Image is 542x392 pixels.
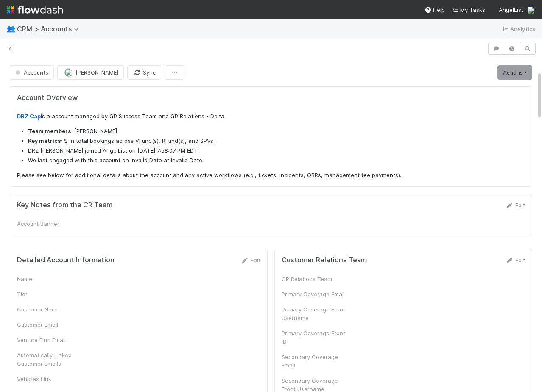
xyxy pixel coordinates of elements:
div: Help [425,6,445,14]
span: My Tasks [452,6,485,13]
div: Account Banner [17,220,81,228]
img: logo-inverted-e16ddd16eac7371096b0.svg [7,3,63,17]
a: DRZ Cap [17,113,41,120]
a: Edit [505,257,525,264]
div: Venture Firm Email [17,336,81,344]
span: 👥 [7,25,15,32]
h5: Key Notes from the CR Team [17,201,112,209]
span: Accounts [14,69,48,76]
div: Customer Email [17,320,81,329]
a: Analytics [502,24,535,34]
button: Accounts [10,65,54,80]
div: Tier [17,290,81,298]
div: Name [17,275,81,283]
strong: Team members [28,128,71,134]
div: GP Relations Team [282,275,345,283]
button: Sync [127,65,161,80]
h5: Account Overview [17,94,525,102]
p: is a account managed by GP Success Team and GP Relations - Delta. [17,112,525,121]
div: Secondary Coverage Email [282,353,345,370]
button: [PERSON_NAME] [57,65,124,80]
li: : $ in total bookings across VFund(s), RFund(s), and SPVs. [28,137,525,145]
h5: Detailed Account Information [17,256,115,264]
p: Please see below for additional details about the account and any active workflows (e.g., tickets... [17,171,525,180]
li: : [PERSON_NAME] [28,127,525,136]
div: Primary Coverage Front Username [282,305,345,322]
div: Automatically Linked Customer Emails [17,351,81,368]
span: CRM > Accounts [17,25,84,33]
h5: Customer Relations Team [282,256,367,264]
strong: Key metrics [28,137,61,144]
a: Edit [240,257,260,264]
img: avatar_18c010e4-930e-4480-823a-7726a265e9dd.png [64,68,73,77]
div: Primary Coverage Email [282,290,345,298]
a: Actions [497,65,532,80]
a: My Tasks [452,6,485,14]
a: Edit [505,202,525,209]
li: We last engaged with this account on Invalid Date at Invalid Date. [28,156,525,165]
div: Vehicles Link [17,375,81,383]
div: Primary Coverage Front ID [282,329,345,346]
img: avatar_18c010e4-930e-4480-823a-7726a265e9dd.png [527,6,535,14]
span: AngelList [499,6,523,13]
span: [PERSON_NAME] [75,69,118,76]
div: Customer Name [17,305,81,314]
li: DRZ [PERSON_NAME] joined AngelList on [DATE] 7:58:07 PM EDT. [28,147,525,155]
